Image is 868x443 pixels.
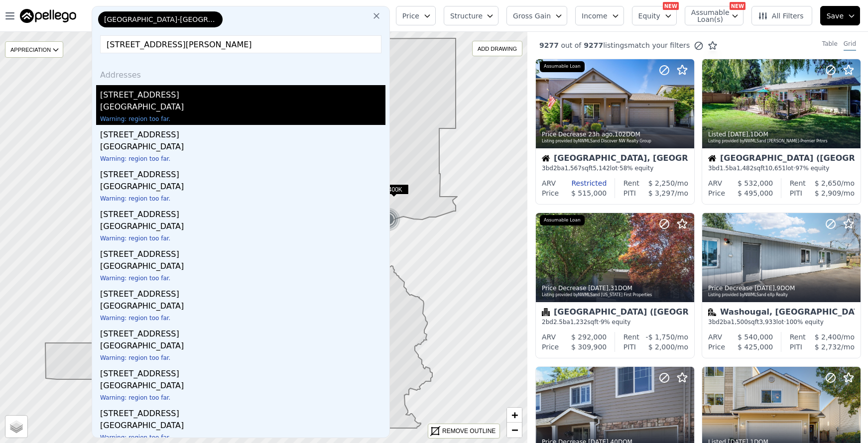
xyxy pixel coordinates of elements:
span: match your filters [628,40,690,50]
div: Listed , 1 DOM [708,130,856,138]
div: [GEOGRAPHIC_DATA] ([GEOGRAPHIC_DATA]) [542,308,688,318]
div: NEW [663,2,679,10]
div: 3 bd 2 ba sqft lot · 58% equity [542,164,688,172]
div: [GEOGRAPHIC_DATA] [100,101,385,115]
div: /mo [806,332,855,342]
span: $ 2,732 [815,343,841,351]
div: ARV [542,178,556,188]
img: Pellego [20,9,76,23]
div: ARV [708,332,722,342]
span: 5,142 [593,165,610,172]
span: Price [402,11,419,21]
time: 2025-08-24 00:00 [728,131,748,138]
div: /mo [806,178,855,188]
div: Warning: region too far. [100,354,385,364]
span: + [511,409,518,421]
div: /mo [636,342,688,352]
a: Layers [5,416,27,438]
span: 1,500 [731,319,748,326]
img: Multifamily [708,308,716,316]
div: Washougal, [GEOGRAPHIC_DATA] [708,308,855,318]
span: 9277 [539,41,559,49]
img: House [542,154,550,162]
div: 2 bd 2.5 ba sqft · 9% equity [542,318,688,326]
div: Rent [790,178,806,188]
div: [STREET_ADDRESS] [100,165,385,181]
span: Income [582,11,608,21]
div: Warning: region too far. [100,274,385,284]
div: [STREET_ADDRESS] [100,244,385,260]
a: Price Decrease 23h ago,102DOMListing provided byNWMLSand Discover NW Realty GroupAssumable LoanHo... [535,59,694,205]
div: [STREET_ADDRESS] [100,284,385,300]
div: NEW [730,2,745,10]
span: $ 2,000 [648,343,675,351]
div: Warning: region too far. [100,394,385,404]
div: Price Decrease , 31 DOM [542,284,689,292]
div: [STREET_ADDRESS] [100,85,385,101]
div: REMOVE OUTLINE [442,427,496,436]
div: Addresses [96,61,385,85]
div: PITI [623,342,636,352]
div: Price Decrease , 9 DOM [708,284,856,292]
time: 2025-08-23 22:55 [588,285,609,292]
span: Equity [638,11,660,21]
time: 2025-08-24 01:59 [588,131,613,138]
div: /mo [639,178,688,188]
span: Structure [450,11,482,21]
div: [STREET_ADDRESS] [100,364,385,380]
div: Listing provided by NWMLS and Discover NW Realty Group [542,138,689,144]
div: /mo [639,332,688,342]
div: Rent [623,332,639,342]
div: [GEOGRAPHIC_DATA], [GEOGRAPHIC_DATA] [542,154,688,164]
div: [STREET_ADDRESS] [100,205,385,221]
div: 3 [376,208,400,231]
span: $ 2,909 [815,189,841,197]
div: [STREET_ADDRESS] [100,125,385,141]
div: ARV [542,332,556,342]
span: 3,933 [759,319,776,326]
div: /mo [802,188,855,198]
span: $ 515,000 [571,189,607,197]
div: Listing provided by NWMLS and eXp Realty [708,292,856,298]
span: 10,651 [765,165,786,172]
span: $ 540,000 [738,333,773,341]
div: Table [822,40,838,51]
div: Price [542,342,559,352]
div: $400K [378,184,409,199]
span: 1,232 [570,319,587,326]
div: [GEOGRAPHIC_DATA] [100,300,385,314]
div: 3 bd 1.5 ba sqft lot · 97% equity [708,164,855,172]
div: [GEOGRAPHIC_DATA] [100,181,385,195]
div: Price [708,342,725,352]
div: Rent [790,332,806,342]
div: Warning: region too far. [100,155,385,165]
button: Structure [444,6,498,25]
img: Condominium [542,308,550,316]
a: Listed [DATE],1DOMListing provided byNWMLSand [PERSON_NAME]-Premier PrtnrsHouse[GEOGRAPHIC_DATA] ... [702,59,860,205]
span: $ 3,297 [648,189,675,197]
button: Price [396,6,436,25]
span: Gross Gain [513,11,551,21]
div: Assumable Loan [540,61,585,72]
a: Zoom out [507,423,522,438]
div: Warning: region too far. [100,314,385,324]
span: 9277 [581,41,603,49]
span: -$ 1,750 [646,333,675,341]
div: Price [542,188,559,198]
span: [GEOGRAPHIC_DATA]-[GEOGRAPHIC_DATA]-[GEOGRAPHIC_DATA] [104,14,217,24]
span: $ 309,900 [571,343,607,351]
span: $ 495,000 [738,189,773,197]
div: [GEOGRAPHIC_DATA] [100,340,385,354]
div: PITI [623,188,636,198]
div: Warning: region too far. [100,234,385,244]
span: $400K [378,184,409,195]
a: Price Decrease [DATE],31DOMListing provided byNWMLSand [US_STATE] First PropertiesAssumable LoanC... [535,213,694,358]
span: $ 532,000 [738,179,773,187]
a: Zoom in [507,408,522,423]
button: Equity [632,6,677,25]
div: /mo [636,188,688,198]
button: Income [575,6,624,25]
span: 1,482 [737,165,753,172]
div: Listing provided by NWMLS and [US_STATE] First Properties [542,292,689,298]
button: All Filters [751,6,812,25]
